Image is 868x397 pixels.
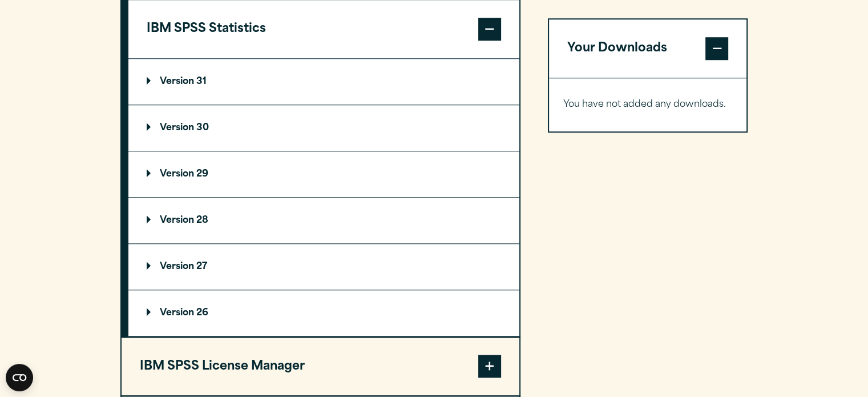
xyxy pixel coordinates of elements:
[147,216,208,225] p: Version 28
[128,198,519,243] summary: Version 28
[128,244,519,290] summary: Version 27
[147,308,208,318] p: Version 26
[147,170,208,179] p: Version 29
[147,262,207,271] p: Version 27
[128,151,519,197] summary: Version 29
[128,290,519,336] summary: Version 26
[128,105,519,151] summary: Version 30
[128,58,519,336] div: IBM SPSS Statistics
[147,123,209,133] p: Version 30
[563,97,733,113] p: You have not added any downloads.
[122,338,519,396] button: IBM SPSS License Manager
[128,59,519,105] summary: Version 31
[549,78,747,131] div: Your Downloads
[147,77,207,86] p: Version 31
[6,364,33,391] button: Open CMP widget
[549,19,747,78] button: Your Downloads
